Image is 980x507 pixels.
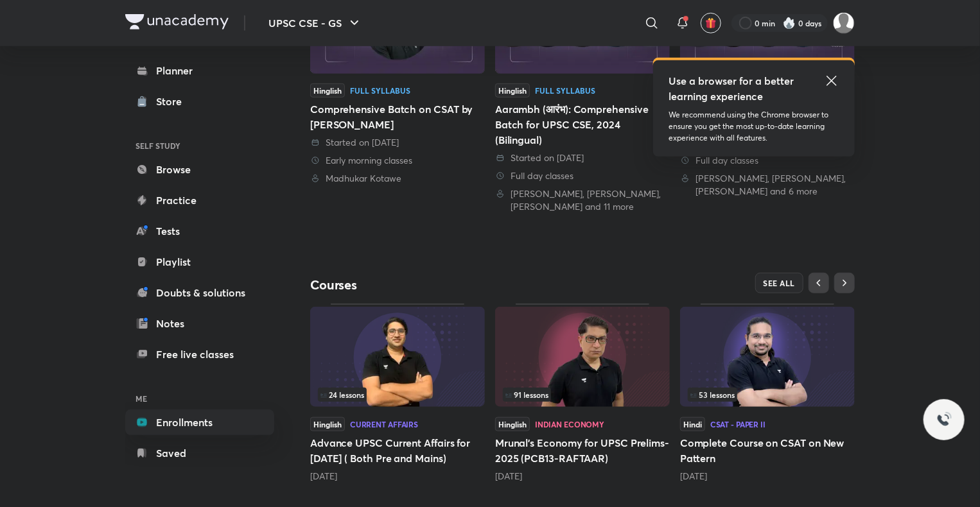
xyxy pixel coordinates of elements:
[125,388,274,409] h6: ME
[503,388,662,402] div: infocontainer
[680,304,855,482] div: Complete Course on CSAT on New Pattern
[503,388,662,402] div: left
[125,14,229,33] a: Company Logo
[680,307,855,407] img: Thumbnail
[680,154,855,167] div: Full day classes
[755,273,804,293] button: SEE ALL
[125,14,229,30] img: Company Logo
[705,17,717,29] img: avatar
[318,388,477,402] div: infosection
[350,87,410,94] div: Full Syllabus
[125,157,274,182] a: Browse
[310,470,485,483] div: 3 months ago
[495,151,670,164] div: Started on 6 Sep 2023
[535,420,604,428] div: Indian Economy
[495,304,670,482] div: Mrunal’s Economy for UPSC Prelims-2025 (PCB13-RAFTAAR)
[688,388,847,402] div: left
[125,409,274,435] a: Enrollments
[669,73,796,104] h5: Use a browser for a better learning experience
[495,435,670,466] h5: Mrunal’s Economy for UPSC Prelims-2025 (PCB13-RAFTAAR)
[125,341,274,367] a: Free live classes
[310,172,485,185] div: Madhukar Kotawe
[495,187,670,213] div: Atish Mathur, Sudarshan Gurjar, Dr Sidharth Arora and 11 more
[495,83,530,98] span: Hinglish
[669,109,839,144] p: We recommend using the Chrome browser to ensure you get the most up-to-date learning experience w...
[125,135,274,157] h6: SELF STUDY
[125,249,274,275] a: Playlist
[503,388,662,402] div: infosection
[495,101,670,148] div: Aarambh (आरंभ): Comprehensive Batch for UPSC CSE, 2024 (Bilingual)
[310,101,485,132] div: Comprehensive Batch on CSAT by [PERSON_NAME]
[261,10,370,36] button: UPSC CSE - GS
[125,58,274,83] a: Planner
[310,277,582,293] h4: Courses
[495,307,670,407] img: Thumbnail
[310,307,485,407] img: Thumbnail
[783,17,796,30] img: streak
[936,412,952,427] img: ttu
[310,417,345,431] span: Hinglish
[764,279,796,288] span: SEE ALL
[688,388,847,402] div: infocontainer
[505,391,548,399] span: 91 lessons
[680,172,855,198] div: Sudarshan Gurjar, Amardeep Darade, Dr Sidharth Arora and 6 more
[495,169,670,182] div: Full day classes
[495,470,670,483] div: 3 months ago
[688,388,847,402] div: infosection
[318,388,477,402] div: left
[310,304,485,482] div: Advance UPSC Current Affairs for May 2025 ( Both Pre and Mains)
[125,89,274,114] a: Store
[318,388,477,402] div: infocontainer
[310,83,345,98] span: Hinglish
[690,391,735,399] span: 53 lessons
[310,435,485,466] h5: Advance UPSC Current Affairs for [DATE] ( Both Pre and Mains)
[680,470,855,483] div: 5 months ago
[495,417,530,431] span: Hinglish
[701,13,721,33] button: avatar
[680,417,705,431] span: Hindi
[310,136,485,149] div: Started on 17 Dec 2024
[125,311,274,336] a: Notes
[125,440,274,466] a: Saved
[125,187,274,213] a: Practice
[535,87,595,94] div: Full Syllabus
[310,154,485,167] div: Early morning classes
[125,280,274,305] a: Doubts & solutions
[350,420,418,428] div: Current Affairs
[833,12,855,34] img: Abhijeet Srivastav
[680,435,855,466] h5: Complete Course on CSAT on New Pattern
[320,391,364,399] span: 24 lessons
[125,218,274,244] a: Tests
[156,94,189,109] div: Store
[710,420,766,428] div: CSAT - Paper II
